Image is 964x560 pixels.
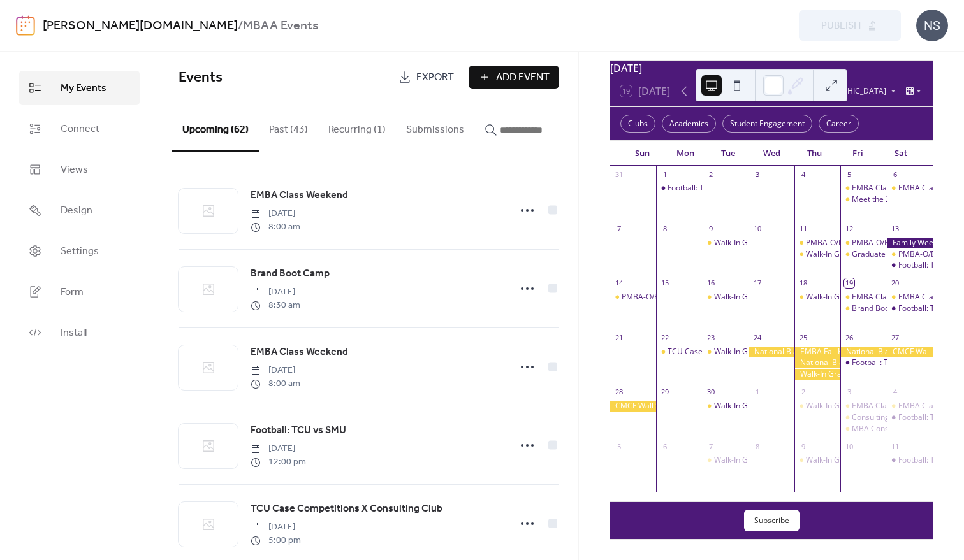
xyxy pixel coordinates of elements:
[840,238,886,248] div: PMBA-O/Energy/MSSC Class Weekend
[614,224,624,233] div: 7
[179,64,223,92] span: Events
[19,315,140,350] a: Install
[19,275,140,309] a: Form
[794,401,840,412] div: Walk-In Graduate Advising (Virtual)
[61,285,84,300] span: Form
[840,347,886,357] div: National Black MBA Career Expo
[744,510,800,531] button: Subscribe
[706,333,716,342] div: 23
[243,14,318,38] b: MBAA Events
[664,141,707,166] div: Mon
[891,224,900,233] div: 13
[238,14,243,38] b: /
[794,292,840,303] div: Walk-In Graduate Advising (Virtual)
[806,455,930,466] div: Walk-In Graduate Advising (Virtual)
[19,193,140,227] a: Design
[794,369,840,380] div: Walk-In Graduate Advising (Virtual)
[840,292,886,303] div: EMBA Class Weekend
[852,194,926,205] div: Meet the 2Y Masters
[610,61,933,76] div: [DATE]
[251,364,300,377] span: [DATE]
[251,377,300,391] span: 8:00 am
[750,141,793,166] div: Wed
[819,115,859,133] div: Career
[172,103,259,152] button: Upcoming (62)
[887,303,933,314] div: Football: TCU vs SMU
[668,183,742,194] div: Football: TCU @ UNC
[798,333,808,342] div: 25
[660,333,669,342] div: 22
[251,285,300,299] span: [DATE]
[844,333,854,342] div: 26
[887,412,933,423] div: Football: TCU vs CU
[251,422,346,439] a: Football: TCU vs SMU
[660,278,669,288] div: 15
[887,292,933,303] div: EMBA Class Weekend
[852,183,930,194] div: EMBA Class Weekend
[251,501,442,517] a: TCU Case Competitions X Consulting Club
[891,387,900,397] div: 4
[251,188,348,203] span: EMBA Class Weekend
[662,115,716,133] div: Academics
[798,278,808,288] div: 18
[19,71,140,105] a: My Events
[703,347,749,357] div: Walk-In Graduate Advising (Virtual)
[703,238,749,248] div: Walk-In Graduate Advising (Virtual)
[251,266,330,282] span: Brand Boot Camp
[614,169,624,179] div: 31
[251,220,300,234] span: 8:00 am
[251,266,330,282] a: Brand Boot Camp
[844,442,854,451] div: 10
[706,442,716,451] div: 7
[259,103,318,150] button: Past (43)
[614,387,624,397] div: 28
[752,278,762,288] div: 17
[752,333,762,342] div: 24
[706,224,716,233] div: 9
[61,203,92,219] span: Design
[749,347,794,357] div: National Black MBA Career Expo
[844,387,854,397] div: 3
[840,401,886,412] div: EMBA Class Weekend
[798,442,808,451] div: 9
[251,423,346,438] span: Football: TCU vs SMU
[714,401,838,412] div: Walk-In Graduate Advising (Virtual)
[840,183,886,194] div: EMBA Class Weekend
[714,238,838,248] div: Walk-In Graduate Advising (Virtual)
[840,194,886,205] div: Meet the 2Y Masters
[806,401,930,412] div: Walk-In Graduate Advising (Virtual)
[798,169,808,179] div: 4
[251,442,306,456] span: [DATE]
[703,455,749,466] div: Walk-In Graduate Advising (Virtual)
[806,238,943,248] div: PMBA-O/Energy/MSSC Class Weekend
[794,249,840,260] div: Walk-In Graduate Advising (Virtual)
[251,344,348,361] a: EMBA Class Weekend
[706,169,716,179] div: 2
[61,326,87,341] span: Install
[620,141,664,166] div: Sun
[852,401,930,412] div: EMBA Class Weekend
[668,347,815,357] div: TCU Case Competitions X Consulting Club
[887,347,933,357] div: CMCF Wall Street Prep
[916,10,948,41] div: NS
[852,292,930,303] div: EMBA Class Weekend
[836,141,880,166] div: Fri
[703,401,749,412] div: Walk-In Graduate Advising (Virtual)
[714,292,838,303] div: Walk-In Graduate Advising (Virtual)
[19,234,140,268] a: Settings
[891,278,900,288] div: 20
[752,224,762,233] div: 10
[251,501,442,517] span: TCU Case Competitions X Consulting Club
[251,521,301,534] span: [DATE]
[416,70,454,85] span: Export
[806,249,930,260] div: Walk-In Graduate Advising (Virtual)
[706,387,716,397] div: 30
[844,278,854,288] div: 19
[887,401,933,412] div: EMBA Class Weekend
[752,442,762,451] div: 8
[752,169,762,179] div: 3
[61,244,99,259] span: Settings
[852,424,948,434] div: MBA Consulting Club Panel
[61,162,88,178] span: Views
[887,260,933,271] div: Football: TCU vs ACU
